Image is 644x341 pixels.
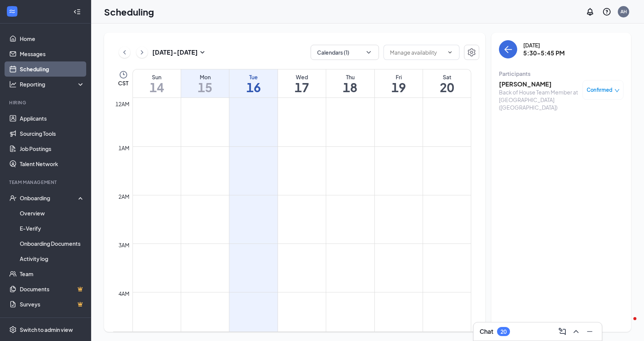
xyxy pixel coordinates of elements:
[133,69,181,97] a: September 14, 2025
[464,45,479,60] button: Settings
[136,47,148,58] button: ChevronRight
[20,221,85,236] a: E-Verify
[20,236,85,251] a: Onboarding Documents
[390,48,444,57] input: Manage availability
[499,70,623,77] div: Participants
[229,73,277,81] div: Tue
[118,79,128,87] span: CST
[423,73,471,81] div: Sat
[133,73,181,81] div: Sun
[119,70,128,79] svg: Clock
[326,73,374,81] div: Thu
[20,281,85,297] a: DocumentsCrown
[558,327,567,336] svg: ComposeMessage
[20,194,78,202] div: Onboarding
[467,48,476,57] svg: Settings
[602,7,611,16] svg: QuestionInfo
[117,241,131,249] div: 3am
[152,48,198,57] h3: [DATE] - [DATE]
[375,81,423,94] h1: 19
[570,325,582,338] button: ChevronUp
[9,99,83,106] div: Hiring
[198,48,207,57] svg: SmallChevronDown
[20,266,85,281] a: Team
[181,81,229,94] h1: 15
[480,327,493,336] h3: Chat
[587,86,612,94] span: Confirmed
[584,325,596,338] button: Minimize
[20,156,85,171] a: Talent Network
[585,327,594,336] svg: Minimize
[504,45,513,54] svg: ArrowLeft
[20,251,85,266] a: Activity log
[447,49,453,55] svg: ChevronDown
[181,73,229,81] div: Mon
[20,126,85,141] a: Sourcing Tools
[20,297,85,312] a: SurveysCrown
[117,144,131,152] div: 1am
[114,100,131,108] div: 12am
[499,88,579,111] div: Back of House Team Member at [GEOGRAPHIC_DATA] ([GEOGRAPHIC_DATA])
[423,69,471,97] a: September 20, 2025
[229,81,277,94] h1: 16
[20,206,85,221] a: Overview
[375,73,423,81] div: Fri
[523,41,565,49] div: [DATE]
[73,8,81,16] svg: Collapse
[20,31,85,46] a: Home
[229,69,277,97] a: September 16, 2025
[20,111,85,126] a: Applicants
[375,69,423,97] a: September 19, 2025
[365,49,373,56] svg: ChevronDown
[278,69,326,97] a: September 17, 2025
[117,192,131,201] div: 2am
[586,7,595,16] svg: Notifications
[104,5,154,18] h1: Scheduling
[423,81,471,94] h1: 20
[278,81,326,94] h1: 17
[8,8,16,15] svg: WorkstreamLogo
[181,69,229,97] a: September 15, 2025
[138,48,146,57] svg: ChevronRight
[614,88,620,93] span: down
[326,81,374,94] h1: 18
[121,48,128,57] svg: ChevronLeft
[499,80,579,88] h3: [PERSON_NAME]
[20,46,85,61] a: Messages
[571,327,581,336] svg: ChevronUp
[618,315,636,333] iframe: Intercom live chat
[556,325,568,338] button: ComposeMessage
[20,326,73,333] div: Switch to admin view
[500,328,507,335] div: 20
[9,80,17,88] svg: Analysis
[119,47,130,58] button: ChevronLeft
[499,40,517,58] button: back-button
[133,81,181,94] h1: 14
[9,179,83,185] div: Team Management
[20,80,85,88] div: Reporting
[311,45,379,60] button: Calendars (1)ChevronDown
[20,141,85,156] a: Job Postings
[278,73,326,81] div: Wed
[9,194,17,202] svg: UserCheck
[9,326,17,333] svg: Settings
[117,289,131,298] div: 4am
[620,8,627,15] div: AH
[326,69,374,97] a: September 18, 2025
[20,61,85,77] a: Scheduling
[523,49,565,57] h3: 5:30-5:45 PM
